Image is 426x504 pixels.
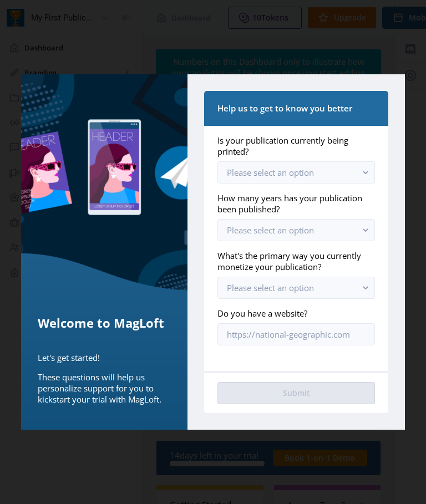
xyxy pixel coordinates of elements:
[217,161,374,184] button: Please select an option
[38,352,171,363] p: Let's get started!
[217,135,366,157] label: Is your publication currently being printed?
[217,250,366,272] label: What's the primary way you currently monetize your publication?
[217,277,374,299] button: Please select an option
[217,308,366,319] label: Do you have a website?
[217,323,374,345] input: https://national-geographic.com
[38,314,171,332] h5: Welcome to MagLoft
[227,225,314,236] span: Please select an option
[217,382,374,404] button: Submit
[227,167,314,178] span: Please select an option
[217,192,366,215] label: How many years has your publication been published?
[217,219,374,241] button: Please select an option
[38,371,171,405] p: These questions will help us personalize support for you to kickstart your trial with MagLoft.
[204,91,388,126] nb-card-header: Help us to get to know you better
[227,282,314,293] span: Please select an option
